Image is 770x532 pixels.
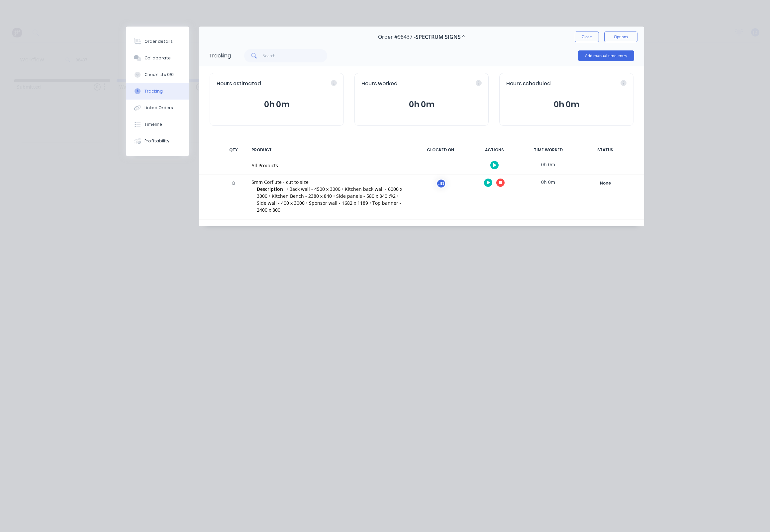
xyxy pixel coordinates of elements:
[506,98,626,111] button: 0h 0m
[523,143,573,157] div: TIME WORKED
[578,50,634,61] button: Add manual time entry
[263,49,328,62] input: Search...
[581,179,629,188] button: None
[575,32,599,42] button: Close
[506,80,551,88] span: Hours scheduled
[126,133,189,149] button: Profitability
[126,116,189,133] button: Timeline
[747,509,763,525] iframe: Intercom live chat
[577,143,633,157] div: STATUS
[361,98,482,111] button: 0h 0m
[581,179,629,188] div: None
[378,34,416,40] span: Order #98437 -
[604,32,637,42] button: Options
[257,186,283,192] span: Description
[436,179,446,189] div: JD
[126,66,189,83] button: Checklists 0/0
[144,72,174,78] div: Checklists 0/0
[224,176,243,219] div: 8
[144,38,173,44] div: Order details
[217,80,261,88] span: Hours estimated
[224,143,243,157] div: QTY
[126,50,189,66] button: Collaborate
[144,88,163,94] div: Tracking
[416,143,465,157] div: CLOCKED ON
[144,55,171,61] div: Collaborate
[257,186,402,213] span: • Back wall - 4500 x 3000 • Kitchen back wall - 6000 x 3000 • Kitchen Bench - 2380 x 840 • Side p...
[251,179,408,186] div: 5mm Corflute - cut to size
[217,98,337,111] button: 0h 0m
[126,100,189,116] button: Linked Orders
[144,105,173,111] div: Linked Orders
[416,34,465,40] span: SPECTRUM SIGNS ^
[209,52,231,60] div: Tracking
[251,162,408,169] div: All Products
[523,175,573,190] div: 0h 0m
[144,121,162,127] div: Timeline
[469,143,519,157] div: ACTIONS
[523,157,573,172] div: 0h 0m
[144,138,169,144] div: Profitability
[126,83,189,100] button: Tracking
[247,143,412,157] div: PRODUCT
[361,80,398,88] span: Hours worked
[126,33,189,50] button: Order details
